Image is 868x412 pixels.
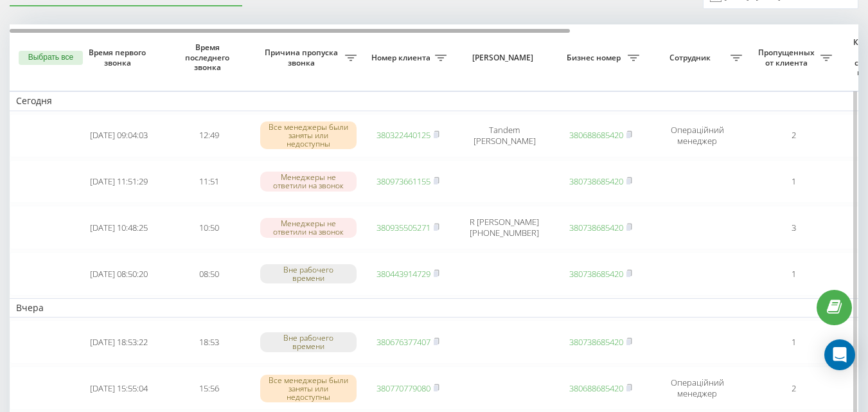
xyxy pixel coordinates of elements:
a: 380770779080 [376,382,430,394]
span: [PERSON_NAME] [464,53,545,63]
td: 10:50 [164,206,254,249]
a: 380738685420 [569,175,623,187]
td: 1 [748,320,838,364]
a: 380738685420 [569,222,623,233]
div: Менеджеры не ответили на звонок [260,172,357,191]
td: 2 [748,114,838,157]
td: [DATE] 11:51:29 [74,160,164,204]
td: [DATE] 15:55:04 [74,366,164,410]
span: Время последнего звонка [174,42,244,73]
span: Номер клиента [369,53,435,63]
td: Операційний менеджер [646,366,748,410]
button: Выбрать все [19,51,83,65]
span: Сотрудник [652,53,731,63]
td: R [PERSON_NAME] [PHONE_NUMBER] [453,206,556,249]
td: 11:51 [164,160,254,204]
td: 3 [748,206,838,249]
td: [DATE] 08:50:20 [74,252,164,296]
td: Tandem [PERSON_NAME] [453,114,556,157]
div: Open Intercom Messenger [824,339,855,370]
a: 380688685420 [569,382,623,394]
a: 380688685420 [569,129,623,141]
div: Все менеджеры были заняты или недоступны [260,121,357,150]
span: Бизнес номер [562,53,628,63]
a: 380935505271 [376,222,430,233]
a: 380676377407 [376,336,430,348]
td: 18:53 [164,320,254,364]
td: [DATE] 18:53:22 [74,320,164,364]
td: [DATE] 09:04:03 [74,114,164,157]
td: 1 [748,252,838,296]
td: 15:56 [164,366,254,410]
div: Вне рабочего времени [260,264,357,283]
div: Менеджеры не ответили на звонок [260,218,357,237]
span: Пропущенных от клиента [755,48,820,67]
div: Вне рабочего времени [260,332,357,352]
td: Операційний менеджер [646,114,748,157]
a: 380738685420 [569,268,623,280]
td: 12:49 [164,114,254,157]
a: 380738685420 [569,336,623,348]
span: Причина пропуска звонка [260,48,345,67]
td: [DATE] 10:48:25 [74,206,164,249]
a: 380322440125 [376,129,430,141]
div: Все менеджеры были заняты или недоступны [260,375,357,403]
td: 08:50 [164,252,254,296]
td: 2 [748,366,838,410]
span: Время первого звонка [84,48,154,67]
td: 1 [748,160,838,204]
a: 380973661155 [376,175,430,187]
a: 380443914729 [376,268,430,280]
